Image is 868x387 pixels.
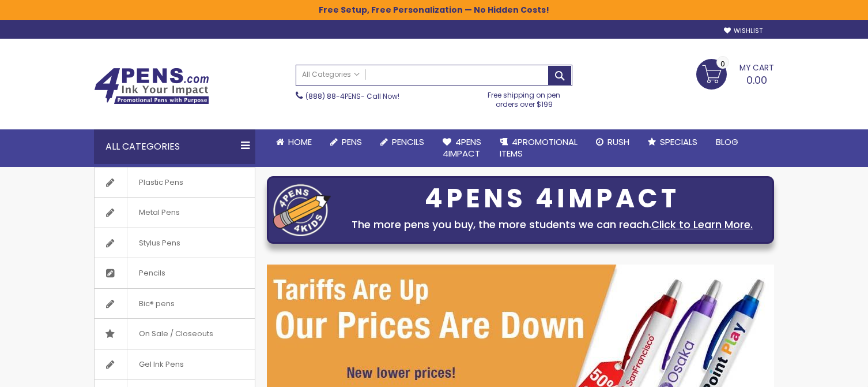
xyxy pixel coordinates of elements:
a: Stylus Pens [95,228,255,258]
a: Pencils [371,129,433,155]
span: 0 [720,58,725,69]
a: Pens [321,129,371,155]
div: 4PENS 4IMPACT [337,187,768,211]
span: Pencils [127,258,177,288]
span: Gel Ink Pens [127,349,195,379]
a: 4Pens4impact [433,129,490,167]
span: Plastic Pens [127,168,195,198]
span: Pens [342,136,362,148]
a: Metal Pens [95,198,255,228]
a: Pencils [95,258,255,288]
a: Click to Learn More. [651,217,753,232]
a: Home [267,129,321,155]
a: Rush [587,129,639,155]
div: All Categories [94,129,255,164]
span: - Call Now! [305,91,399,101]
span: 0.00 [746,73,767,87]
span: Blog [716,136,738,148]
a: 0.00 0 [696,59,774,88]
a: All Categories [296,65,365,84]
span: Home [288,136,312,148]
a: Plastic Pens [95,168,255,198]
div: Free shipping on pen orders over $199 [476,86,573,109]
span: On Sale / Closeouts [127,319,225,349]
img: four_pen_logo.png [273,184,331,236]
a: (888) 88-4PENS [305,91,361,101]
a: On Sale / Closeouts [95,319,255,349]
span: Pencils [392,136,424,148]
a: Specials [639,129,707,155]
span: Bic® pens [127,289,186,319]
a: Blog [707,129,748,155]
a: Gel Ink Pens [95,349,255,379]
span: 4PROMOTIONAL ITEMS [500,136,578,159]
span: All Categories [302,70,360,79]
span: Stylus Pens [127,228,192,258]
img: 4Pens Custom Pens and Promotional Products [94,68,209,105]
span: 4Pens 4impact [443,136,481,159]
a: Wishlist [724,27,763,35]
span: Specials [660,136,697,148]
span: Rush [607,136,629,148]
span: Metal Pens [127,198,191,228]
a: 4PROMOTIONALITEMS [490,129,587,167]
a: Bic® pens [95,289,255,319]
div: The more pens you buy, the more students we can reach. [337,217,768,233]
